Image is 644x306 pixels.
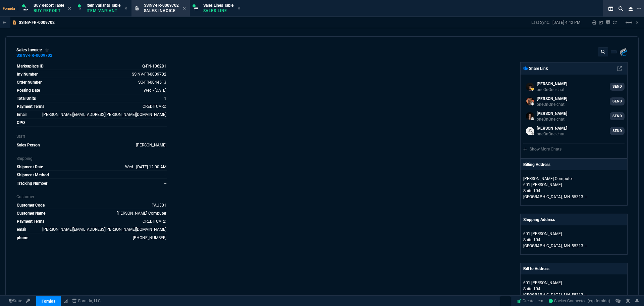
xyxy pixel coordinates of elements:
[523,280,625,286] p: 601 [PERSON_NAME]
[537,87,567,92] p: oneOnOne chat
[523,124,625,138] a: John.Gaboni@fornida.com
[17,165,43,169] span: Shipment Date
[19,20,55,25] p: SSINV-FR-0009702
[523,162,550,168] p: Billing Address
[16,87,167,94] tr: Posting Date
[237,6,240,11] nx-icon: Close Tab
[537,81,567,87] p: [PERSON_NAME]
[523,286,625,292] p: Suite 104
[133,235,166,240] a: (612) 749-6986
[523,147,561,151] a: Show More Chats
[552,20,580,25] p: [DATE] 4:42 PM
[143,104,166,109] span: CREDITCARD
[3,20,6,25] nx-icon: Back to Table
[564,194,570,199] span: MN
[144,3,179,8] span: SSINV-FR-0009702
[626,5,635,13] nx-icon: Close Workbench
[537,117,567,122] p: oneOnOne chat
[152,203,166,208] span: PAU301
[16,47,49,53] div: Sales Invoice
[34,3,64,8] span: Buy Report Table
[117,211,166,216] a: Paumen Computer
[625,18,633,27] mat-icon: Example home icon
[16,180,167,187] tr: undefined
[17,72,38,77] span: Inv Number
[523,194,562,199] span: [GEOGRAPHIC_DATA],
[16,218,167,225] tr: undefined
[68,6,71,11] nx-icon: Close Tab
[34,8,64,13] p: Buy Report
[16,103,167,111] tr: undefined
[124,6,127,11] nx-icon: Close Tab
[564,293,570,297] span: MN
[16,234,167,241] tr: (612) 749-6986
[523,188,625,194] p: Suite 104
[16,119,167,127] tr: steve@paumen.com
[70,298,103,304] a: msbcCompanyName
[549,299,610,303] span: Socket Connected (erp-fornida)
[16,142,167,148] tr: undefined
[17,235,28,240] span: phone
[523,182,625,188] p: 601 [PERSON_NAME]
[17,203,45,208] span: Customer Code
[16,172,167,179] tr: undefined
[523,110,625,123] a: steven.huang@fornida.com
[3,6,18,11] span: Fornida
[16,79,167,86] tr: See Marketplace Order
[183,6,186,11] nx-icon: Close Tab
[523,237,625,243] p: Suite 104
[17,88,40,93] span: Posting Date
[17,181,47,186] span: Tracking Number
[45,47,49,53] div: Add to Watchlist
[164,181,166,186] a: --
[572,194,583,199] span: 55313
[17,173,49,177] span: Shipment Method
[17,112,26,117] span: Email
[523,80,625,93] a: michael.licea@fornida.com
[203,3,233,8] span: Sales Lines Table
[572,244,583,248] span: 55313
[610,127,625,135] a: SEND
[585,194,587,199] span: --
[144,8,177,13] p: Sales Invoice
[42,227,166,232] a: [PERSON_NAME][EMAIL_ADDRESS][PERSON_NAME][DOMAIN_NAME]
[144,88,166,93] span: Posting Date
[136,143,166,147] span: ROSS
[616,5,626,13] nx-icon: Search
[523,176,588,182] p: [PERSON_NAME] Computer
[17,219,44,224] span: Payment Terms
[16,202,167,209] tr: undefined
[16,194,167,200] p: Customer
[87,3,120,8] span: Item Variants Table
[531,20,552,25] p: Last Sync:
[17,104,44,109] span: Payment Terms
[514,296,546,306] a: Create Item
[16,55,52,56] a: SSINV-FR-0009702
[585,244,587,248] span: --
[164,96,166,101] span: 1
[537,96,567,102] p: [PERSON_NAME]
[636,20,639,25] a: Hide Workbench
[16,210,167,217] tr: undefined
[16,164,167,171] tr: undefined
[523,231,625,237] p: 601 [PERSON_NAME]
[606,5,616,13] nx-icon: Split Panels
[610,83,625,91] a: SEND
[572,293,583,297] span: 55313
[16,63,167,70] tr: See Marketplace Order
[17,211,45,216] span: Customer Name
[537,131,567,137] p: oneOnOne chat
[7,298,24,304] a: Global State
[17,96,36,101] span: Total Units
[164,173,166,177] span: --
[165,120,166,125] span: steve@paumen.com
[17,227,26,232] span: email
[203,8,233,13] p: Sales Line
[564,244,570,248] span: MN
[523,266,549,272] p: Bill to Address
[138,80,166,85] a: See Marketplace Order
[17,64,44,69] span: Marketplace ID
[16,111,167,119] tr: steve@paumen.com
[16,133,167,139] p: Staff
[24,298,32,304] a: API TOKEN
